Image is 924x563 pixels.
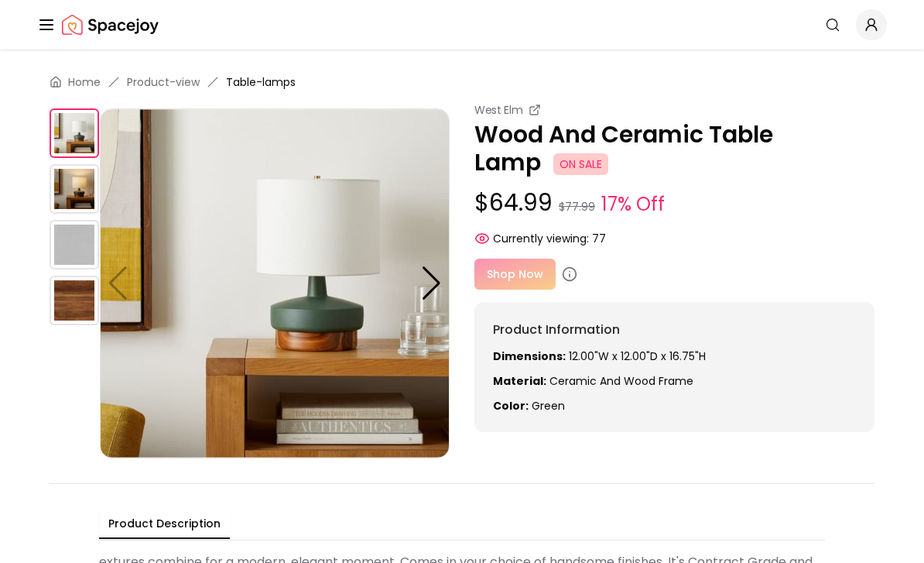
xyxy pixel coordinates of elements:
span: Currently viewing: [493,231,589,246]
nav: breadcrumb [50,74,874,90]
strong: Color: [493,398,529,414]
img: https://storage.googleapis.com/spacejoy-main/assets/60ec6f1c64afb90023c86f87/product_2_30115od8e3f2 [50,220,99,269]
p: Wood And Ceramic Table Lamp [474,121,874,177]
strong: Dimensions: [493,348,566,364]
a: Spacejoy [62,9,159,40]
img: https://storage.googleapis.com/spacejoy-main/assets/60ec6f1c64afb90023c86f87/product_0_e44iobiokfn [100,108,450,458]
p: 12.00"W x 12.00"D x 16.75"H [493,348,856,364]
img: https://storage.googleapis.com/spacejoy-main/assets/60ec6f1c64afb90023c86f87/product_1_i7e91m9mgba [450,108,799,458]
span: Ceramic and wood frame [549,373,693,389]
img: Spacejoy Logo [62,9,159,40]
small: West Elm [474,102,522,118]
img: https://storage.googleapis.com/spacejoy-main/assets/60ec6f1c64afb90023c86f87/product_1_i7e91m9mgba [50,164,99,214]
span: Table-lamps [226,74,296,90]
small: $77.99 [559,199,595,215]
strong: Material: [493,373,546,389]
button: Product Description [99,510,230,539]
small: 17% Off [601,191,665,218]
span: 77 [592,231,606,246]
a: Product-view [127,74,200,90]
img: https://storage.googleapis.com/spacejoy-main/assets/60ec6f1c64afb90023c86f87/product_0_e44iobiokfn [50,108,99,158]
span: ON SALE [553,153,608,175]
img: https://storage.googleapis.com/spacejoy-main/assets/60ec6f1c64afb90023c86f87/product_3_do3i7jfk5b97 [50,276,99,325]
h6: Product Information [493,321,856,339]
p: $64.99 [474,189,874,218]
a: Home [68,74,101,90]
span: green [532,398,565,414]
